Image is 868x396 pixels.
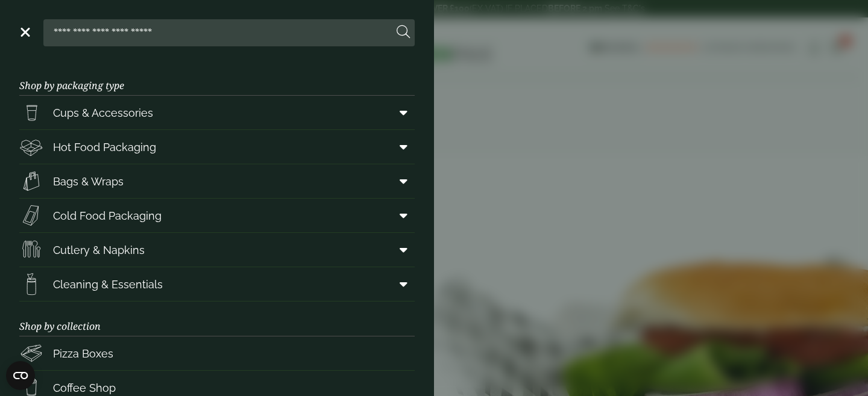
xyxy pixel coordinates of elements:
span: Coffee Shop [53,380,116,396]
img: Deli_box.svg [19,135,43,159]
span: Cutlery & Napkins [53,242,145,258]
a: Cutlery & Napkins [19,233,415,267]
span: Cold Food Packaging [53,208,162,224]
a: Cups & Accessories [19,96,415,129]
button: Open CMP widget [6,361,35,390]
img: PintNhalf_cup.svg [19,101,43,125]
h3: Shop by packaging type [19,61,415,96]
a: Cold Food Packaging [19,199,415,232]
span: Bags & Wraps [53,173,124,190]
span: Pizza Boxes [53,345,113,362]
img: Cutlery.svg [19,238,43,262]
h3: Shop by collection [19,302,415,336]
img: Paper_carriers.svg [19,169,43,193]
a: Pizza Boxes [19,336,415,370]
img: open-wipe.svg [19,272,43,296]
span: Cleaning & Essentials [53,276,163,292]
a: Cleaning & Essentials [19,267,415,301]
img: Pizza_boxes.svg [19,341,43,365]
a: Hot Food Packaging [19,130,415,164]
img: Sandwich_box.svg [19,203,43,227]
span: Cups & Accessories [53,105,153,121]
span: Hot Food Packaging [53,139,156,155]
a: Bags & Wraps [19,164,415,198]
